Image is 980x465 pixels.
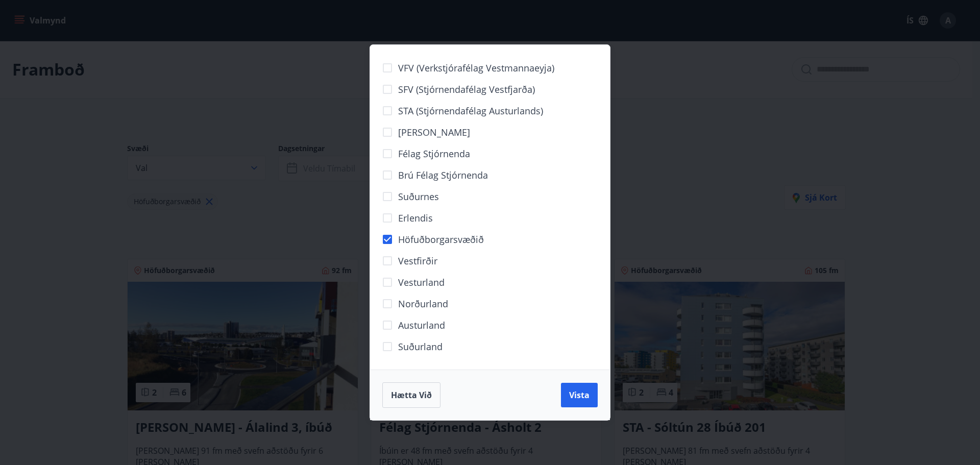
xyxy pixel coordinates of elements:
[398,254,437,267] span: Vestfirðir
[398,276,445,289] span: Vesturland
[398,190,439,203] span: Suðurnes
[391,389,432,401] span: Hætta við
[398,126,470,139] span: [PERSON_NAME]
[398,211,433,225] span: Erlendis
[569,389,590,401] span: Vista
[398,104,543,117] span: STA (Stjórnendafélag Austurlands)
[398,147,470,160] span: Félag stjórnenda
[561,383,598,407] button: Vista
[398,61,554,75] span: VFV (Verkstjórafélag Vestmannaeyja)
[398,319,445,332] span: Austurland
[398,168,488,182] span: Brú félag stjórnenda
[398,297,448,310] span: Norðurland
[398,83,535,96] span: SFV (Stjórnendafélag Vestfjarða)
[382,382,440,408] button: Hætta við
[398,340,443,353] span: Suðurland
[398,233,484,246] span: Höfuðborgarsvæðið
